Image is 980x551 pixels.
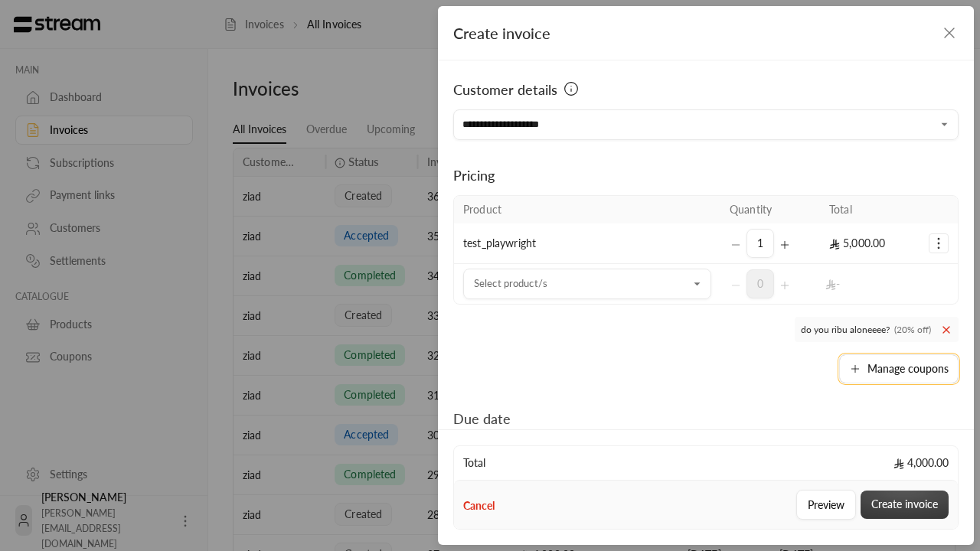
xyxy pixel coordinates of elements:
[453,408,605,429] div: Due date
[453,195,959,305] table: Selected Products
[820,264,920,304] td: -
[463,455,485,471] span: Total
[829,236,885,249] span: 5,000.00
[688,275,707,293] button: Open
[463,498,495,514] button: Cancel
[795,317,959,342] span: do you ribu aloneeee?
[839,354,959,383] button: Manage coupons
[893,455,949,471] span: 4,000.00
[861,491,949,519] button: Create invoice
[720,196,820,223] th: Quantity
[894,324,931,336] span: (20% off)
[453,24,550,42] span: Create invoice
[820,196,920,223] th: Total
[746,229,774,258] span: 1
[453,79,557,100] span: Customer details
[796,490,856,520] button: Preview
[463,236,536,249] span: test_playwright
[454,196,720,223] th: Product
[746,269,774,298] span: 0
[936,116,954,134] button: Open
[453,165,959,186] div: Pricing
